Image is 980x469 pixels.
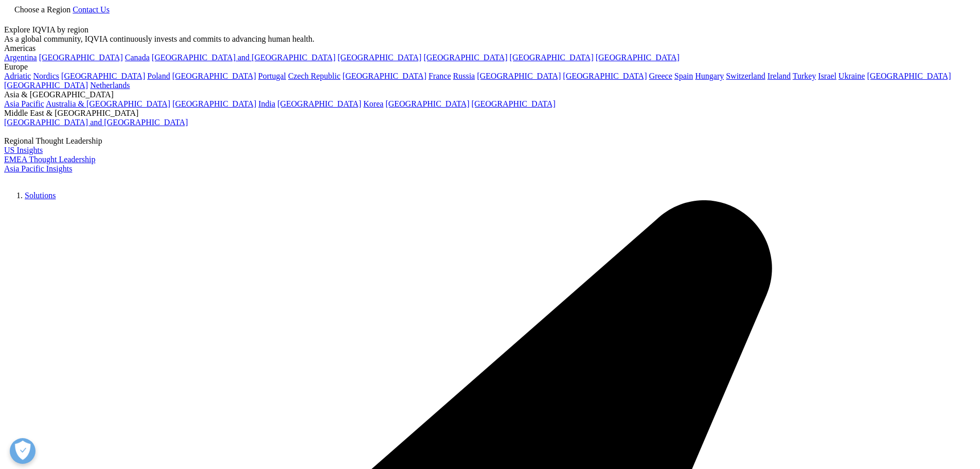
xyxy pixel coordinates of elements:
a: Ukraine [839,72,865,80]
a: Contact Us [73,5,110,14]
a: Canada [125,53,150,62]
a: Russia [453,72,475,80]
a: Nordics [33,72,59,80]
a: [GEOGRAPHIC_DATA] and [GEOGRAPHIC_DATA] [4,118,188,127]
a: Asia Pacific Insights [4,164,72,173]
a: Poland [147,72,170,80]
a: Asia Pacific [4,99,44,108]
a: [GEOGRAPHIC_DATA] [4,81,88,90]
a: [GEOGRAPHIC_DATA] [510,53,594,62]
a: [GEOGRAPHIC_DATA] [277,99,361,108]
a: Spain [674,72,693,80]
a: [GEOGRAPHIC_DATA] [472,99,556,108]
a: [GEOGRAPHIC_DATA] [172,72,256,80]
div: Middle East & [GEOGRAPHIC_DATA] [4,109,976,118]
a: Australia & [GEOGRAPHIC_DATA] [46,99,170,108]
a: [GEOGRAPHIC_DATA] [343,72,426,80]
a: Solutions [25,191,56,200]
a: [GEOGRAPHIC_DATA] [596,53,680,62]
a: Hungary [695,72,724,80]
a: [GEOGRAPHIC_DATA] [867,72,951,80]
div: Explore IQVIA by region [4,25,976,34]
div: Asia & [GEOGRAPHIC_DATA] [4,90,976,99]
a: Czech Republic [288,72,341,80]
a: Adriatic [4,72,31,80]
span: Choose a Region [14,5,70,14]
a: [GEOGRAPHIC_DATA] [39,53,123,62]
a: US Insights [4,146,43,154]
a: [GEOGRAPHIC_DATA] and [GEOGRAPHIC_DATA] [152,53,335,62]
a: France [429,72,451,80]
a: Netherlands [90,81,130,90]
a: [GEOGRAPHIC_DATA] [172,99,256,108]
div: Americas [4,44,976,53]
a: [GEOGRAPHIC_DATA] [337,53,421,62]
a: Turkey [793,72,816,80]
button: 優先設定センターを開く [10,438,35,464]
a: India [258,99,275,108]
a: Greece [649,72,672,80]
a: Argentina [4,53,37,62]
div: Regional Thought Leadership [4,136,976,146]
a: Switzerland [726,72,765,80]
a: EMEA Thought Leadership [4,155,95,164]
a: [GEOGRAPHIC_DATA] [477,72,561,80]
a: Israel [818,72,836,80]
a: Ireland [768,72,791,80]
a: [GEOGRAPHIC_DATA] [61,72,145,80]
a: [GEOGRAPHIC_DATA] [563,72,647,80]
a: Korea [363,99,383,108]
a: Portugal [258,72,286,80]
a: [GEOGRAPHIC_DATA] [423,53,507,62]
a: [GEOGRAPHIC_DATA] [385,99,469,108]
div: Europe [4,62,976,72]
div: As a global community, IQVIA continuously invests and commits to advancing human health. [4,34,976,44]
